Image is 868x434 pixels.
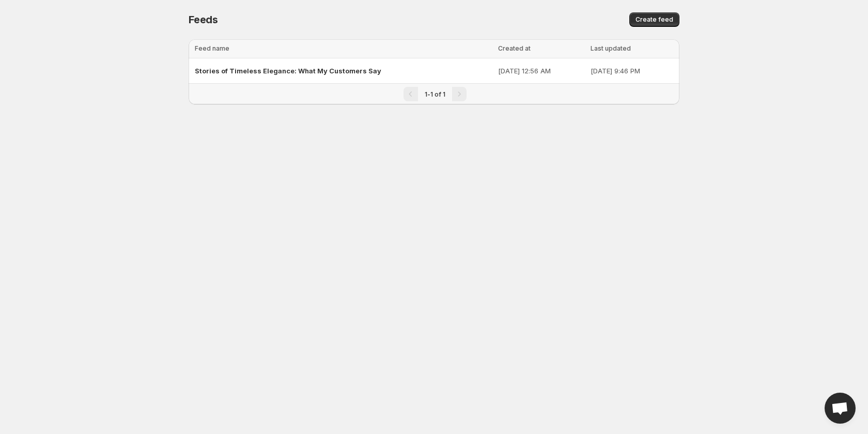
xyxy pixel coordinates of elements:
span: Last updated [591,44,631,52]
button: Create feed [629,12,679,27]
nav: Pagination [189,83,679,104]
span: Created at [498,44,531,52]
span: 1-1 of 1 [425,90,445,98]
span: Create feed [636,16,673,24]
a: Open chat [825,393,856,424]
p: [DATE] 12:56 AM [498,66,584,76]
span: Stories of Timeless Elegance: What My Customers Say [195,67,381,75]
span: Feeds [189,13,218,26]
span: Feed name [195,44,229,52]
p: [DATE] 9:46 PM [591,66,673,76]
